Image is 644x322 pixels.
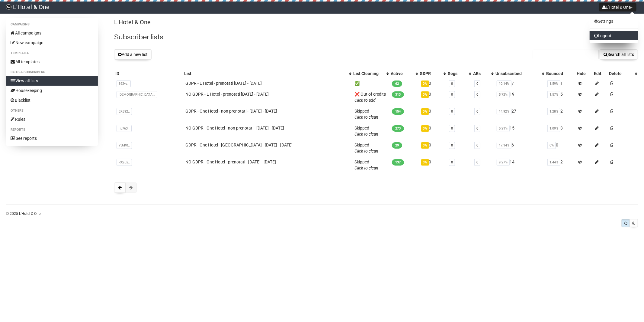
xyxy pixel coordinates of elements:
a: Rules [6,114,98,124]
span: 0% [421,125,429,132]
a: GDPR - L Hotel - prenotati [DATE] - [DATE] [185,81,262,86]
span: 892yv.. [117,80,131,87]
a: 0 [476,126,478,130]
span: [DEMOGRAPHIC_DATA].. [117,91,157,98]
a: Housekeeping [6,86,98,95]
span: 137 [392,159,404,166]
div: Hide [577,71,591,77]
td: 3 [545,123,575,140]
div: Bounced [546,71,574,77]
a: 0 [476,160,478,164]
span: 0% [421,142,429,149]
div: List Cleaning [353,71,383,77]
span: 1.28% [547,108,560,115]
th: Unsubscribed: No sort applied, activate to apply an ascending sort [494,69,545,78]
span: Skipped [354,126,378,136]
th: Bounced: No sort applied, sorting is disabled [545,69,575,78]
button: Add a new list [114,49,152,60]
div: ID [115,71,182,77]
span: Skipped [354,159,378,170]
th: List Cleaning: No sort applied, activate to apply an ascending sort [352,69,389,78]
a: 0 [451,143,453,147]
li: Reports [6,126,98,133]
td: 1 [545,78,575,89]
th: ID: No sort applied, sorting is disabled [114,69,183,78]
img: d5898d02b9234dc4a3e121ca1a81dd3d [6,4,11,10]
div: GDPR [420,71,441,77]
span: 154 [392,108,404,115]
td: 27 [494,106,545,123]
a: 0 [476,110,478,113]
a: NO GDPR - One Hotel - prenotati - [DATE] - [DATE] [185,159,276,164]
a: All templates [6,57,98,67]
th: GDPR: No sort applied, activate to apply an ascending sort [419,69,447,78]
span: 5.21% [497,125,510,132]
a: 0 [451,93,453,97]
div: Edit [594,71,607,77]
a: See reports [6,133,98,143]
span: Skipped [354,109,378,120]
a: 0 [451,82,453,86]
span: 313 [392,91,404,98]
a: Click to clean [354,115,378,120]
div: Delete [609,71,632,77]
li: Templates [6,50,98,57]
a: Click to clean [354,132,378,136]
a: 0 [476,143,478,147]
span: 1.09% [547,125,560,132]
a: NO GDPR - L Hotel - prenotati [DATE] - [DATE] [185,92,269,97]
th: Delete: No sort applied, activate to apply an ascending sort [608,69,638,78]
a: Logout [590,31,638,40]
a: All campaigns [6,28,98,38]
a: GDPR - One Hotel - [GEOGRAPHIC_DATA] - [DATE] - [DATE] [185,143,293,147]
td: ✅ [352,78,389,89]
h2: Subscriber lists [114,32,638,43]
span: RXsJz.. [117,159,132,166]
span: 9.27% [497,159,510,166]
span: 273 [392,125,404,132]
a: 0 [451,160,453,164]
div: Segs [448,71,466,77]
a: Blacklist [6,95,98,105]
td: 0 [419,106,447,123]
th: Segs: No sort applied, activate to apply an ascending sort [447,69,472,78]
span: 14.92% [497,108,511,115]
span: 0% [421,80,429,87]
li: Campaigns [6,21,98,28]
span: nL763.. [117,125,132,132]
td: 7 [494,78,545,89]
td: 14 [494,156,545,173]
td: 19 [494,89,545,106]
th: Hide: No sort applied, sorting is disabled [575,69,593,78]
div: Unsubscribed [495,71,539,77]
td: 2 [545,106,575,123]
span: 0% [421,159,429,166]
span: Click to add [354,98,376,103]
span: 5.72% [497,91,510,98]
td: 0 [545,140,575,156]
p: © 2025 L'Hotel & One [6,210,638,217]
th: Active: No sort applied, activate to apply an ascending sort [389,69,419,78]
li: Others [6,107,98,114]
td: 0 [419,123,447,140]
span: 29 [392,142,402,149]
div: Active [391,71,413,77]
span: 0% [547,142,556,149]
td: 6 [494,140,545,156]
span: 1.59% [547,80,560,87]
td: 0 [419,89,447,106]
span: 1.57% [547,91,560,98]
span: 1.44% [547,159,560,166]
span: 0% [421,91,429,98]
th: List: No sort applied, activate to apply an ascending sort [183,69,352,78]
a: Settings [590,17,638,26]
td: 0 [419,156,447,173]
span: 17.14% [497,142,511,149]
a: GDPR - One Hotel - non prenotati - [DATE] - [DATE] [185,109,277,113]
span: Skipped [354,143,378,153]
td: 2 [545,156,575,173]
span: YBrK0.. [117,142,132,149]
a: 0 [476,82,478,86]
p: L'Hotel & One [114,18,638,26]
div: List [184,71,346,77]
